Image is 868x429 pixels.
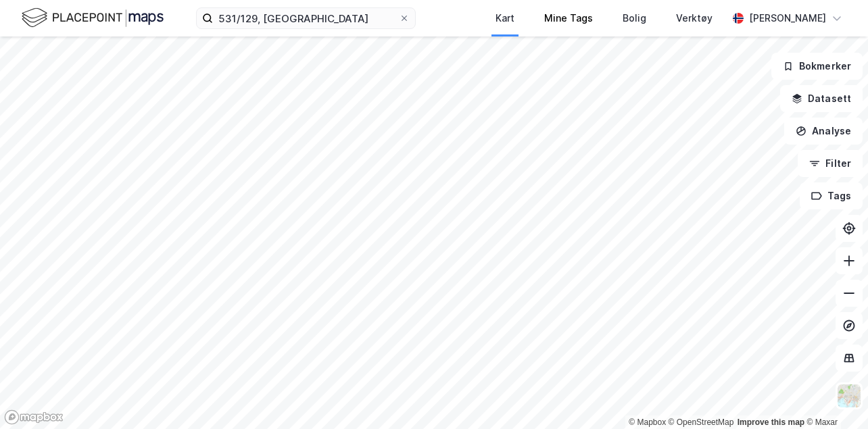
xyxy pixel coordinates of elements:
[629,418,666,427] a: Mapbox
[213,8,399,28] input: Søk på adresse, matrikkel, gårdeiere, leietakere eller personer
[780,85,863,112] button: Datasett
[738,418,804,427] a: Improve this map
[784,118,863,145] button: Analyse
[22,6,164,30] img: logo.f888ab2527a4732fd821a326f86c7f29.svg
[800,364,868,429] iframe: Chat Widget
[800,182,863,209] button: Tags
[496,10,514,26] div: Kart
[544,10,593,26] div: Mine Tags
[676,10,713,26] div: Verktøy
[669,418,734,427] a: OpenStreetMap
[4,409,64,425] a: Mapbox homepage
[771,53,863,80] button: Bokmerker
[798,150,863,177] button: Filter
[623,10,646,26] div: Bolig
[800,364,868,429] div: Kontrollprogram for chat
[749,10,826,26] div: [PERSON_NAME]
